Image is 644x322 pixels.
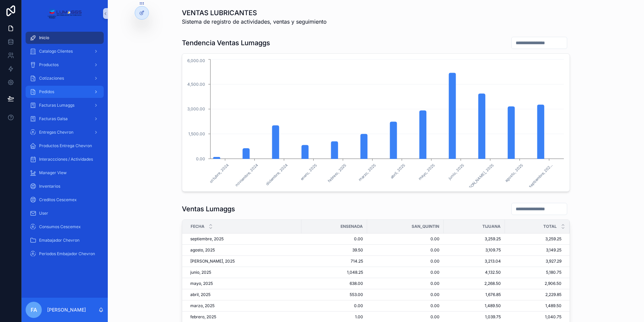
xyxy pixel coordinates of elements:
text: abril, 2025 [389,163,406,180]
div: scrollable content [22,27,108,269]
a: Facturas Galsa [26,113,104,125]
td: 0.00 [367,267,444,278]
span: Cotizaciones [39,76,64,81]
text: agosto, 2025 [504,163,524,183]
a: Pedidos [26,86,104,98]
a: Interaccciones / Actividades [26,153,104,165]
a: Emabajador Chevron [26,234,104,246]
td: 39.50 [301,245,367,256]
span: Periodos Embajador Chevron [39,251,95,257]
a: Catalogo Clientes [26,45,104,57]
span: User [39,211,48,216]
tspan: 3,000.00 [187,106,205,111]
a: Entregas Chevron [26,126,104,138]
span: Facturas Galsa [39,116,68,122]
a: Manager View [26,167,104,179]
text: octubre, 2024 [208,163,230,184]
td: 4,132.50 [444,267,505,278]
td: 3,927.29 [505,256,570,267]
text: junio, 2025 [447,163,465,181]
span: Consumos Cescemex [39,224,81,230]
span: Manager View [39,170,67,176]
td: 0.00 [367,278,444,289]
tspan: 6,000.00 [187,58,205,63]
td: 3,259.25 [505,234,570,245]
span: Entregas Chevron [39,130,73,135]
img: App logo [47,8,82,19]
td: agosto, 2025 [182,245,301,256]
td: marzo, 2025 [182,300,301,312]
td: 0.00 [367,300,444,312]
td: abril, 2025 [182,289,301,300]
a: Creditos Cescemex [26,194,104,206]
span: Sistema de registro de actividades, ventas y seguimiento [182,18,327,26]
a: Productos Entrega Chevron [26,140,104,152]
a: Periodos Embajador Chevron [26,248,104,260]
td: [PERSON_NAME], 2025 [182,256,301,267]
a: Inventarios [26,180,104,192]
td: septiembre, 2025 [182,234,301,245]
text: enero, 2025 [299,163,318,181]
td: junio, 2025 [182,267,301,278]
td: 3,213.04 [444,256,505,267]
td: 0.00 [301,300,367,312]
h1: VENTAS LUBRICANTES [182,8,327,18]
tspan: 1,500.00 [188,131,205,136]
a: Inicio [26,32,104,44]
td: 2,229.85 [505,289,570,300]
span: Productos [39,62,59,68]
a: Consumos Cescemex [26,221,104,233]
td: 0.00 [301,234,367,245]
td: 3,259.25 [444,234,505,245]
tspan: 4,500.00 [187,82,205,87]
div: chart [186,58,566,187]
span: Inventarios [39,184,60,189]
td: 638.00 [301,278,367,289]
span: Facturas Lumaggs [39,103,74,108]
td: 0.00 [367,256,444,267]
td: 0.00 [367,245,444,256]
a: Cotizaciones [26,72,104,84]
td: 0.00 [367,234,444,245]
td: mayo, 2025 [182,278,301,289]
a: Facturas Lumaggs [26,99,104,111]
span: Catalogo Clientes [39,49,73,54]
text: marzo, 2025 [358,163,377,182]
td: 1,489.50 [444,300,505,312]
span: TOTAL [543,224,557,229]
td: 2,906.50 [505,278,570,289]
text: [PERSON_NAME], 2025 [462,163,495,196]
td: 5,180.75 [505,267,570,278]
span: Emabajador Chevron [39,238,79,243]
td: 1,048.25 [301,267,367,278]
span: Fecha [191,224,204,229]
td: 3,109.75 [444,245,505,256]
span: Creditos Cescemex [39,197,77,203]
td: 3,149.25 [505,245,570,256]
text: febrero, 2025 [327,163,348,183]
td: 1,489.50 [505,300,570,312]
text: diciembre, 2024 [265,163,289,187]
span: ENSENADA [341,224,363,229]
td: 1,676.85 [444,289,505,300]
span: FA [31,306,37,314]
a: Productos [26,59,104,71]
h1: Ventas Lumaggs [182,204,235,214]
text: mayo, 2025 [417,163,436,181]
text: noviembre, 2024 [234,163,259,188]
span: Interaccciones / Actividades [39,157,93,162]
span: Productos Entrega Chevron [39,143,92,149]
span: Inicio [39,35,49,41]
td: 2,268.50 [444,278,505,289]
span: SAN_QUINTIN [412,224,439,229]
tspan: 0.00 [196,156,205,161]
text: septiembre, 202... [528,163,554,189]
span: TIJUANA [482,224,501,229]
p: [PERSON_NAME] [47,306,86,313]
td: 714.25 [301,256,367,267]
td: 553.00 [301,289,367,300]
span: Pedidos [39,89,54,95]
a: User [26,207,104,219]
td: 0.00 [367,289,444,300]
h1: Tendencia Ventas Lumaggs [182,38,270,48]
